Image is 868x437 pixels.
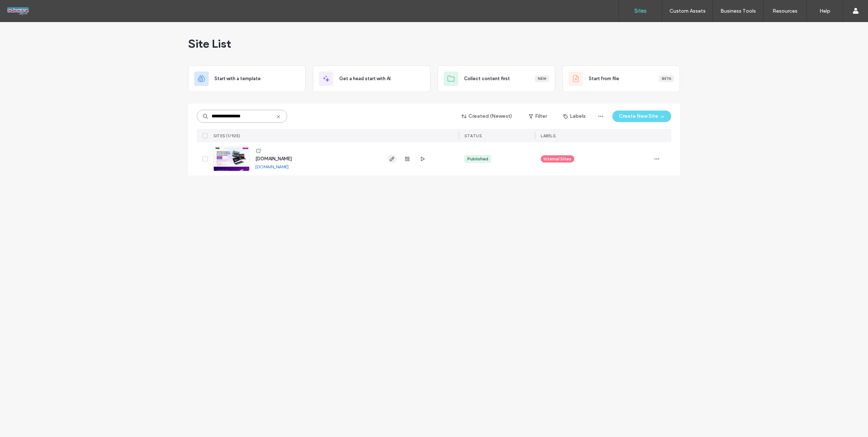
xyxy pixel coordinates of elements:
[455,111,519,122] button: Created (Newest)
[669,8,706,14] label: Custom Assets
[522,111,554,122] button: Filter
[773,8,797,14] label: Resources
[557,111,592,122] button: Labels
[634,8,647,14] label: Sites
[17,5,31,12] span: Help
[467,156,488,162] div: Published
[720,8,756,14] label: Business Tools
[188,36,231,51] span: Site List
[464,133,482,138] span: STATUS
[659,75,674,82] div: Beta
[612,111,671,122] button: Create New Site
[535,75,549,82] div: New
[339,75,391,82] span: Get a head start with AI
[214,75,261,82] span: Start with a template
[541,133,556,138] span: LABELS
[820,8,830,14] label: Help
[213,133,241,138] span: SITES (1/925)
[313,65,430,92] div: Get a head start with AI
[562,65,680,92] div: Start from fileBeta
[589,75,619,82] span: Start from file
[544,156,571,162] span: Internal Sites
[255,164,289,169] a: [DOMAIN_NAME]
[464,75,510,82] span: Collect content first
[438,65,555,92] div: Collect content firstNew
[188,65,306,92] div: Start with a template
[255,156,292,161] a: [DOMAIN_NAME]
